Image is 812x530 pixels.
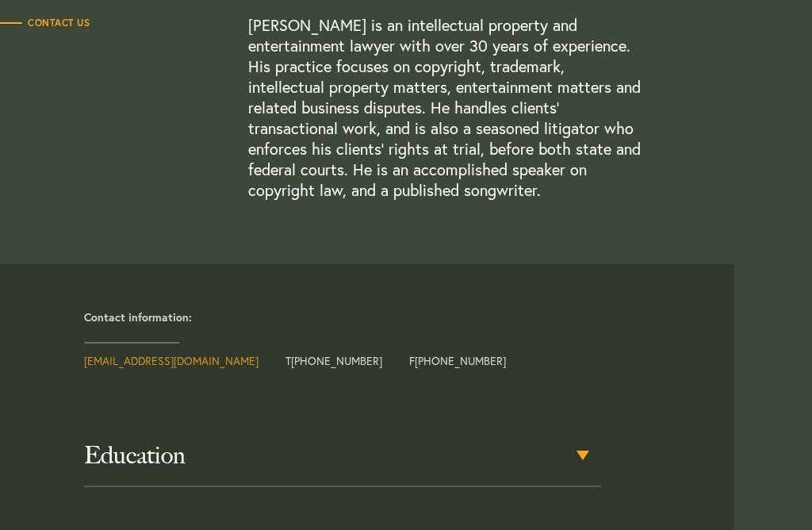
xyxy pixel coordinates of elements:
span: F [409,355,506,367]
p: [PERSON_NAME] is an intellectual property and entertainment lawyer with over 30 years of experien... [248,15,645,201]
h3: Education [84,441,602,470]
a: [PHONE_NUMBER] [291,353,382,368]
strong: Contact information: [84,309,192,325]
a: [PHONE_NUMBER] [415,353,506,368]
a: [EMAIL_ADDRESS][DOMAIN_NAME] [84,353,259,368]
span: T [285,355,382,367]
